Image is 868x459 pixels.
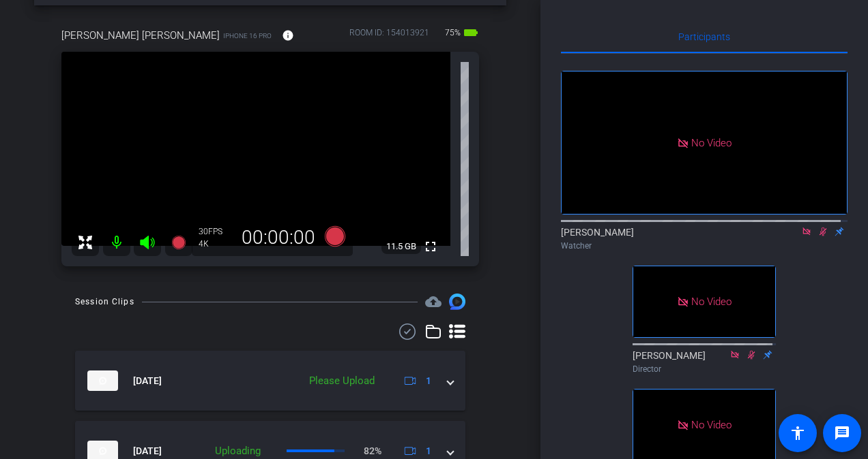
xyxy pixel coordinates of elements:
[561,225,848,252] div: [PERSON_NAME]
[834,425,850,441] mat-icon: message
[443,22,463,44] span: 75%
[87,370,118,391] img: thumb-nail
[449,294,465,310] img: Session clips
[364,444,381,458] p: 82%
[133,374,162,388] span: [DATE]
[199,238,233,249] div: 4K
[426,374,431,388] span: 1
[425,294,442,310] mat-icon: cloud_upload
[208,227,222,236] span: FPS
[61,28,220,43] span: [PERSON_NAME] [PERSON_NAME]
[678,32,730,42] span: Participants
[208,443,267,459] div: Uploading
[691,418,732,430] span: No Video
[199,226,233,237] div: 30
[233,226,324,249] div: 00:00:00
[633,349,776,375] div: [PERSON_NAME]
[282,29,294,42] mat-icon: info
[223,31,272,41] span: iPhone 16 Pro
[790,425,806,441] mat-icon: accessibility
[422,238,439,255] mat-icon: fullscreen
[75,295,134,308] div: Session Clips
[633,363,776,375] div: Director
[381,238,421,255] span: 11.5 GB
[426,444,431,458] span: 1
[691,296,732,308] span: No Video
[302,373,381,389] div: Please Upload
[75,351,465,411] mat-expansion-panel-header: thumb-nail[DATE]Please Upload1
[425,294,442,310] span: Destinations for your clips
[463,25,479,41] mat-icon: battery_std
[561,240,848,252] div: Watcher
[349,27,429,46] div: ROOM ID: 154013921
[691,136,732,148] span: No Video
[133,444,162,458] span: [DATE]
